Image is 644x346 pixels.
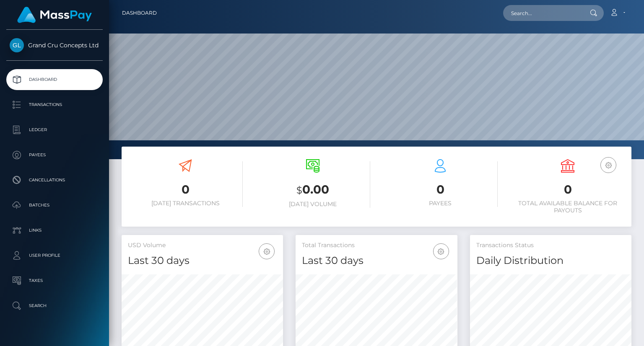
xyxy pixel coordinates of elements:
[302,253,451,268] h4: Last 30 days
[503,5,582,21] input: Search...
[10,249,99,262] p: User Profile
[296,184,302,196] small: $
[17,7,92,23] img: MassPay Logo
[128,181,243,198] h3: 0
[6,119,103,140] a: Ledger
[6,170,103,191] a: Cancellations
[6,270,103,291] a: Taxes
[6,41,103,49] span: Grand Cru Concepts Ltd
[122,4,157,22] a: Dashboard
[10,124,99,136] p: Ledger
[255,201,370,208] h6: [DATE] Volume
[10,73,99,86] p: Dashboard
[510,200,625,214] h6: Total Available Balance for Payouts
[10,38,24,52] img: Grand Cru Concepts Ltd
[10,274,99,287] p: Taxes
[255,181,370,199] h3: 0.00
[128,241,277,250] h5: USD Volume
[510,181,625,198] h3: 0
[10,224,99,237] p: Links
[10,149,99,161] p: Payees
[302,241,451,250] h5: Total Transactions
[6,69,103,90] a: Dashboard
[6,195,103,216] a: Batches
[6,220,103,241] a: Links
[128,253,277,268] h4: Last 30 days
[6,145,103,165] a: Payees
[476,241,625,250] h5: Transactions Status
[10,300,99,312] p: Search
[10,98,99,111] p: Transactions
[10,174,99,186] p: Cancellations
[383,181,498,198] h3: 0
[6,295,103,316] a: Search
[383,200,498,207] h6: Payees
[6,94,103,115] a: Transactions
[128,200,243,207] h6: [DATE] Transactions
[6,245,103,266] a: User Profile
[476,253,625,268] h4: Daily Distribution
[10,199,99,212] p: Batches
